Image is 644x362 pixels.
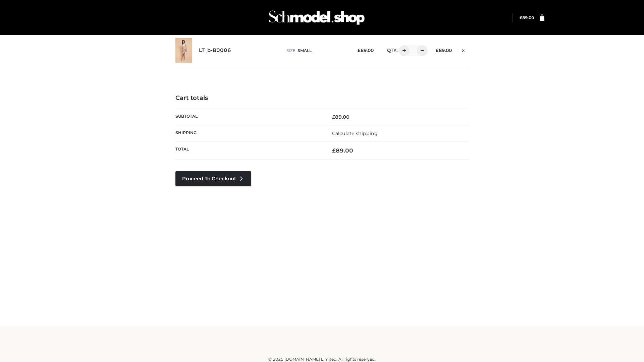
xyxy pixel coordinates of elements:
th: Shipping [175,125,322,141]
bdi: 89.00 [358,48,374,53]
span: £ [332,147,336,154]
div: QTY: [380,45,425,56]
h4: Cart totals [175,95,469,102]
span: £ [332,114,335,120]
p: size : [286,48,347,54]
a: £89.00 [520,15,534,20]
span: £ [436,48,439,53]
bdi: 89.00 [332,147,353,154]
th: Subtotal [175,109,322,125]
bdi: 89.00 [436,48,452,53]
span: £ [358,48,361,53]
th: Total [175,142,322,160]
span: £ [520,15,522,20]
a: Proceed to Checkout [175,171,251,186]
a: Remove this item [459,45,469,54]
bdi: 89.00 [332,114,350,120]
bdi: 89.00 [520,15,534,20]
a: Calculate shipping [332,130,378,136]
a: LT_b-B0006 [199,47,231,54]
span: SMALL [298,48,312,53]
img: Schmodel Admin 964 [266,4,367,31]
